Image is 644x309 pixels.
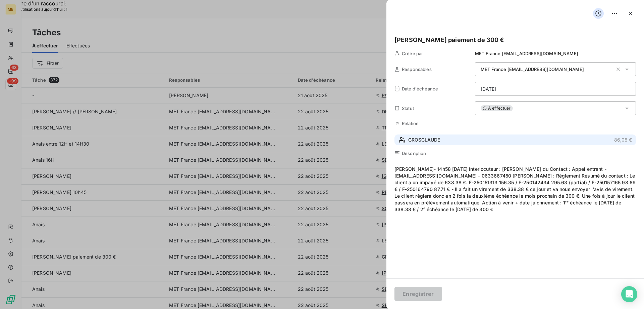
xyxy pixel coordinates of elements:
[394,35,636,45] h5: [PERSON_NAME] paiement de 300 €
[402,151,426,156] span: Description
[621,286,637,302] div: Open Intercom Messenger
[402,51,423,56] span: Créée par
[475,51,578,56] span: MET France [EMAIL_ADDRESS][DOMAIN_NAME]
[481,105,513,111] span: À effectuer
[402,67,432,72] span: Responsables
[402,121,419,126] span: Relation
[481,67,584,72] span: MET France [EMAIL_ADDRESS][DOMAIN_NAME]
[408,137,440,143] span: GROSCLAUDE
[402,106,414,111] span: Statut
[394,166,636,295] span: [PERSON_NAME]- 14h58 [DATE] Interlocuteur : [PERSON_NAME] du Contact : Appel entrant - [EMAIL_ADD...
[394,134,636,145] button: GROSCLAUDE86,08 €
[394,287,442,301] button: Enregistrer
[475,82,636,96] input: placeholder
[402,86,438,91] span: Date d'échéance
[614,137,632,143] span: 86,08 €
